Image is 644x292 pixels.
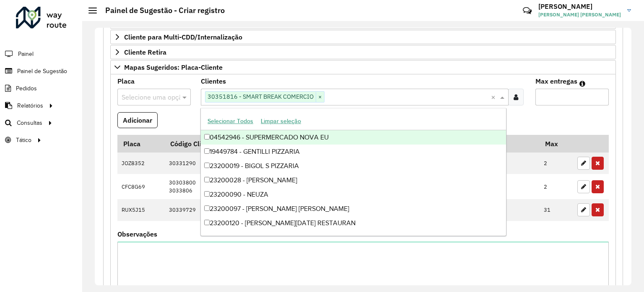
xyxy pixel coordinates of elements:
span: Mapas Sugeridos: Placa-Cliente [124,64,223,71]
label: Clientes [201,76,226,86]
div: 23200019 - BIGOL S PIZZARIA [201,159,506,173]
th: Max [540,135,573,153]
button: Limpar seleção [257,115,305,128]
td: 2 [540,153,573,174]
span: Cliente para Multi-CDD/Internalização [124,34,242,40]
h2: Painel de Sugestão - Criar registro [97,6,225,15]
td: 31 [540,199,573,221]
button: Adicionar [117,112,158,128]
div: 04542946 - SUPERMERCADO NOVA EU [201,130,506,145]
div: 23200028 - [PERSON_NAME] [201,173,506,187]
span: [PERSON_NAME] [PERSON_NAME] [538,11,621,18]
a: Contato Rápido [518,2,536,20]
a: Cliente Retira [110,45,616,59]
span: × [316,92,324,102]
label: Max entregas [535,76,577,86]
td: CFC8G69 [117,174,165,199]
span: Cliente Retira [124,49,166,55]
span: Relatórios [17,101,43,110]
div: 19449784 - GENTILLI PIZZARIA [201,145,506,159]
td: 30339729 [165,199,287,221]
div: 23200090 - NEUZA [201,187,506,202]
div: 23200120 - [PERSON_NAME][DATE] RESTAURAN [201,216,506,230]
span: Painel de Sugestão [17,67,67,76]
td: JOZ8352 [117,153,165,174]
th: Código Cliente [165,135,287,153]
div: 23200420 - MANOEL [201,230,506,245]
span: Consultas [17,118,42,127]
div: 23200097 - [PERSON_NAME] [PERSON_NAME] [201,202,506,216]
span: Tático [16,136,31,145]
label: Observações [117,229,157,239]
th: Placa [117,135,165,153]
h3: [PERSON_NAME] [538,3,621,11]
span: Clear all [491,92,498,102]
span: Painel [18,50,34,58]
label: Placa [117,76,135,86]
ng-dropdown-panel: Options list [200,108,506,236]
td: 30303800 3033806 [165,174,287,199]
td: RUX5J15 [117,199,165,221]
span: 30351816 - SMART BREAK COMERCIO [205,92,316,102]
em: Máximo de clientes que serão colocados na mesma rota com os clientes informados [579,80,585,87]
button: Selecionar Todos [204,115,257,128]
td: 2 [540,174,573,199]
a: Cliente para Multi-CDD/Internalização [110,30,616,44]
span: Pedidos [16,84,37,93]
a: Mapas Sugeridos: Placa-Cliente [110,60,616,74]
td: 30331290 [165,153,287,174]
